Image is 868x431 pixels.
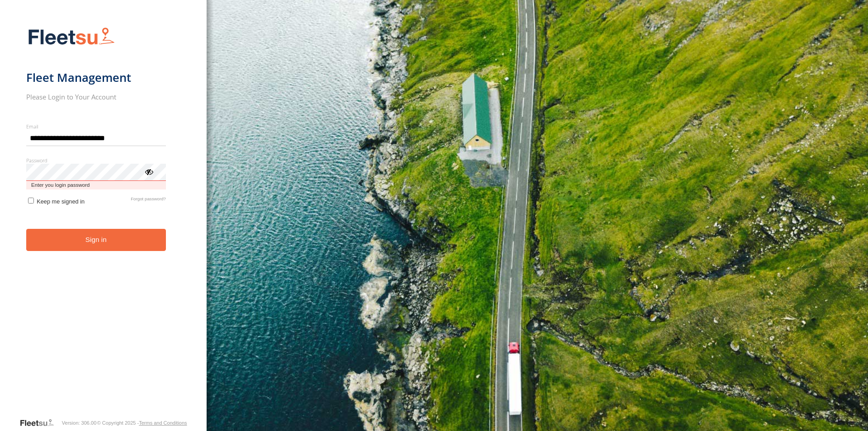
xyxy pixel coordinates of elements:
[37,198,85,205] span: Keep me signed in
[131,196,166,205] a: Forgot password?
[26,229,166,251] button: Sign in
[139,420,187,426] a: Terms and Conditions
[26,157,166,164] label: Password
[26,123,166,130] label: Email
[19,418,61,427] a: Visit our Website
[97,420,187,426] div: © Copyright 2025 -
[26,22,180,417] form: main
[28,198,34,204] input: Keep me signed in
[26,25,117,48] img: Fleetsu
[26,92,166,101] h2: Please Login to Your Account
[144,167,153,176] div: ViewPassword
[62,420,96,426] div: Version: 306.00
[26,181,166,189] span: Enter you login password
[26,70,166,85] h1: Fleet Management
